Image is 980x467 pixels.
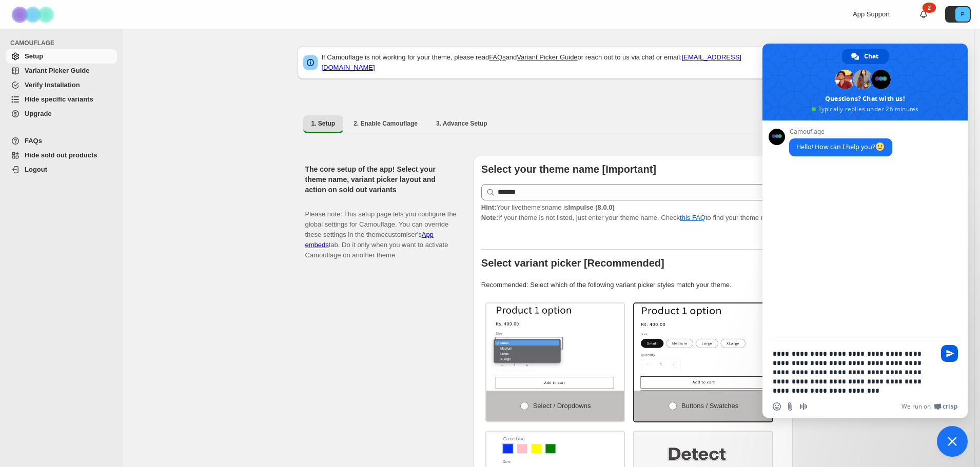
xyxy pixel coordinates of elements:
[680,214,705,221] a: this FAQ
[6,49,117,64] a: Setup
[842,49,889,64] div: Chat
[853,10,890,18] span: App Support
[481,257,664,269] b: Select variant picker [Recommended]
[25,67,89,74] span: Variant Picker Guide
[481,164,656,175] b: Select your theme name [Important]
[773,402,781,411] span: Insert an emoji
[6,78,117,92] a: Verify Installation
[681,402,738,410] span: Buttons / Swatches
[8,1,60,29] img: Camouflage
[937,426,968,457] div: Close chat
[789,128,892,135] span: Camouflage
[6,92,117,107] a: Hide specific variants
[786,402,794,411] span: Send a file
[25,110,52,117] span: Upgrade
[918,9,929,19] a: 2
[941,345,958,362] span: Send
[481,202,785,223] p: If your theme is not listed, just enter your theme name. Check to find your theme name.
[6,64,117,78] a: Variant Picker Guide
[634,303,772,391] img: Buttons / Swatches
[568,204,614,211] strong: Impulse (8.0.0)
[481,214,498,221] strong: Note:
[955,7,970,22] span: Avatar with initials P
[6,163,117,177] a: Logout
[773,349,935,395] textarea: Compose your message...
[943,402,957,411] span: Crisp
[923,3,936,13] div: 2
[25,95,93,103] span: Hide specific variants
[25,137,42,145] span: FAQs
[25,166,47,173] span: Logout
[901,402,957,411] a: We run onCrisp
[799,402,808,411] span: Audio message
[481,204,497,211] strong: Hint:
[6,148,117,163] a: Hide sold out products
[305,164,457,195] h2: The core setup of the app! Select your theme name, variant picker layout and action on sold out v...
[25,52,43,60] span: Setup
[945,6,971,23] button: Avatar with initials P
[10,39,118,47] span: CAMOUFLAGE
[311,119,336,128] span: 1. Setup
[6,107,117,121] a: Upgrade
[864,49,878,64] span: Chat
[25,151,97,159] span: Hide sold out products
[489,53,506,61] a: FAQs
[961,11,964,17] text: P
[25,81,80,89] span: Verify Installation
[354,119,418,128] span: 2. Enable Camouflage
[481,280,785,290] p: Recommended: Select which of the following variant picker styles match your theme.
[481,204,615,211] span: Your live theme's name is
[322,52,787,73] p: If Camouflage is not working for your theme, please read and or reach out to us via chat or email:
[517,53,577,61] a: Variant Picker Guide
[305,199,457,260] p: Please note: This setup page lets you configure the global settings for Camouflage. You can overr...
[796,143,885,151] span: Hello! How can I help you?
[436,119,487,128] span: 3. Advance Setup
[533,402,591,410] span: Select / Dropdowns
[6,134,117,148] a: FAQs
[901,402,931,411] span: We run on
[486,303,624,391] img: Select / Dropdowns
